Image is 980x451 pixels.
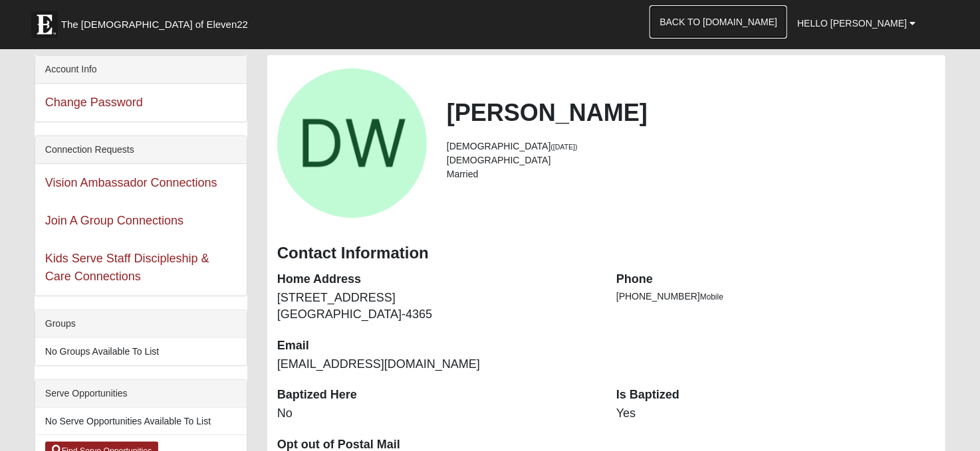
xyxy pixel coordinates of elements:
a: The [DEMOGRAPHIC_DATA] of Eleven22 [25,5,291,38]
small: ([DATE]) [551,143,578,151]
div: Groups [35,310,247,338]
img: Eleven22 logo [31,11,58,38]
dt: Email [277,337,596,355]
li: [DEMOGRAPHIC_DATA] [447,153,935,167]
h2: [PERSON_NAME] [447,98,935,127]
span: Mobile [700,292,723,302]
a: Vision Ambassador Connections [45,176,217,189]
dd: [STREET_ADDRESS] [GEOGRAPHIC_DATA]-4365 [277,290,596,323]
dt: Baptized Here [277,387,596,404]
dt: Home Address [277,271,596,288]
li: No Serve Opportunities Available To List [35,408,247,435]
li: [PHONE_NUMBER] [616,290,935,304]
dd: Yes [616,405,935,422]
a: View Fullsize Photo [277,68,427,218]
span: Hello [PERSON_NAME] [797,18,907,29]
dd: No [277,405,596,422]
li: Married [447,167,935,181]
a: Join A Group Connections [45,214,184,227]
dt: Is Baptized [616,387,935,404]
dd: [EMAIL_ADDRESS][DOMAIN_NAME] [277,356,596,373]
div: Account Info [35,56,247,84]
li: No Groups Available To List [35,338,247,365]
div: Connection Requests [35,136,247,164]
li: [DEMOGRAPHIC_DATA] [447,139,935,153]
div: Serve Opportunities [35,380,247,408]
h3: Contact Information [277,244,935,263]
span: The [DEMOGRAPHIC_DATA] of Eleven22 [61,18,248,31]
a: Back to [DOMAIN_NAME] [650,5,787,39]
a: Kids Serve Staff Discipleship & Care Connections [45,252,209,283]
dt: Phone [616,271,935,288]
a: Change Password [45,96,143,109]
a: Hello [PERSON_NAME] [787,7,925,40]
